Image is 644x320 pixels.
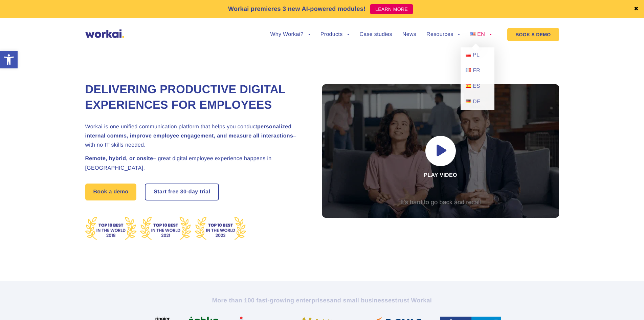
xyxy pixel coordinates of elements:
a: ✖ [634,6,639,12]
p: Workai premieres 3 new AI-powered modules! [228,4,366,14]
a: LEARN MORE [370,4,413,14]
span: ES [473,83,480,89]
a: BOOK A DEMO [507,28,559,41]
a: Why Workai? [270,32,310,37]
span: PL [473,52,480,58]
div: Play video [322,84,559,218]
a: DE [461,94,494,110]
i: and small businesses [330,297,395,304]
a: Products [320,32,350,37]
h2: Workai is one unified communication platform that helps you conduct – with no IT skills needed. [85,122,305,150]
a: ES [461,79,494,94]
a: Start free30-daytrial [146,184,218,200]
h2: More than 100 fast-growing enterprises trust Workai [134,296,510,304]
span: DE [473,99,481,105]
a: Case studies [359,32,392,37]
span: EN [477,31,485,37]
a: News [402,32,416,37]
a: PL [461,47,494,63]
i: 30-day [180,189,198,195]
strong: Remote, hybrid, or onsite [85,156,153,162]
a: FR [461,63,494,79]
span: FR [473,68,480,73]
h2: – great digital employee experience happens in [GEOGRAPHIC_DATA]. [85,154,305,172]
a: Resources [426,32,460,37]
h1: Delivering Productive Digital Experiences for Employees [85,82,305,113]
a: Book a demo [85,184,137,200]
